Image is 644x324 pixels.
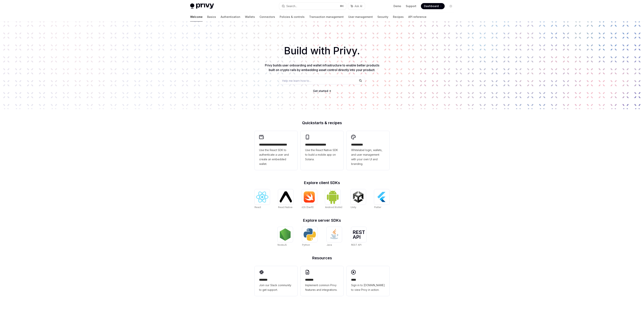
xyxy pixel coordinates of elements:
[302,189,317,209] a: iOS (Swift)iOS (Swift)
[286,4,297,8] div: Search...
[374,189,389,209] a: FlutterFlutter
[340,5,344,8] span: ⌘ K
[255,266,297,296] a: **** **Join our Slack community to get support.
[280,191,292,202] img: React Native
[348,12,373,21] a: User management
[352,191,364,203] img: Unity
[279,228,291,241] img: NodeJS
[282,79,311,83] span: Help me learn how to…
[325,189,342,209] a: Android (Kotlin)Android (Kotlin)
[424,4,439,8] span: Dashboard
[406,4,416,8] a: Support
[355,4,362,8] span: Ask AI
[302,206,314,209] span: iOS (Swift)
[256,192,268,202] img: React
[353,230,365,239] img: REST API
[302,243,310,246] span: Python
[207,12,216,21] a: Basics
[255,218,389,222] h2: Explore server SDKs
[448,3,454,9] button: Toggle dark mode
[421,3,445,9] a: Dashboard
[328,228,340,241] img: Java
[351,243,361,246] span: REST API
[351,189,366,209] a: UnityUnity
[325,206,342,209] span: Android (Kotlin)
[255,121,389,125] h2: Quickstarts & recipes
[393,12,404,21] a: Recipes
[255,256,389,260] h2: Resources
[265,63,379,72] span: Privy builds user onboarding and wallet infrastructure to enable better products built on crypto ...
[347,131,389,170] a: **** *****Whitelabel login, wallets, and user management with your own UI and branding.
[408,12,426,21] a: API reference
[301,266,343,296] a: **** **Implement common Privy features and integrations.
[374,206,381,209] span: Flutter
[351,227,366,247] a: REST APIREST API
[351,206,356,209] span: Unity
[221,12,240,21] a: Authentication
[278,243,287,246] span: NodeJS
[347,266,389,296] a: ****Sign in to [DOMAIN_NAME] to view Privy in action.
[351,148,385,166] span: Whitelabel login, wallets, and user management with your own UI and branding.
[260,12,275,21] a: Connectors
[305,283,339,292] span: Implement common Privy features and integrations.
[327,243,332,246] span: Java
[302,227,317,247] a: PythonPython
[309,12,344,21] a: Transaction management
[245,12,255,21] a: Wallets
[351,283,385,292] span: Sign in to [DOMAIN_NAME] to view Privy in action.
[278,206,292,209] span: React Native
[393,4,401,8] a: Demo
[278,227,293,247] a: NodeJSNodeJS
[348,3,365,10] button: Ask AI
[377,12,388,21] a: Security
[327,190,339,204] img: Android (Kotlin)
[190,12,203,21] a: Welcome
[376,191,388,203] img: Flutter
[305,148,339,162] span: Use the React Native SDK to build a mobile app on Solana.
[6,43,638,58] h1: Build with Privy.
[278,189,293,209] a: React NativeReact Native
[259,283,293,292] span: Join our Slack community to get support.
[304,228,316,241] img: Python
[259,148,293,166] span: Use the React SDK to authenticate a user and create an embedded wallet.
[327,227,342,247] a: JavaJava
[255,181,389,185] h2: Explore client SDKs
[301,131,343,170] a: **** **** **** ***Use the React Native SDK to build a mobile app on Solana.
[255,189,270,209] a: ReactReact
[280,12,305,21] a: Policies & controls
[313,89,328,93] a: Get started
[190,3,214,9] img: light logo
[303,191,315,203] img: iOS (Swift)
[255,206,261,209] span: React
[279,3,346,10] button: Search...⌘K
